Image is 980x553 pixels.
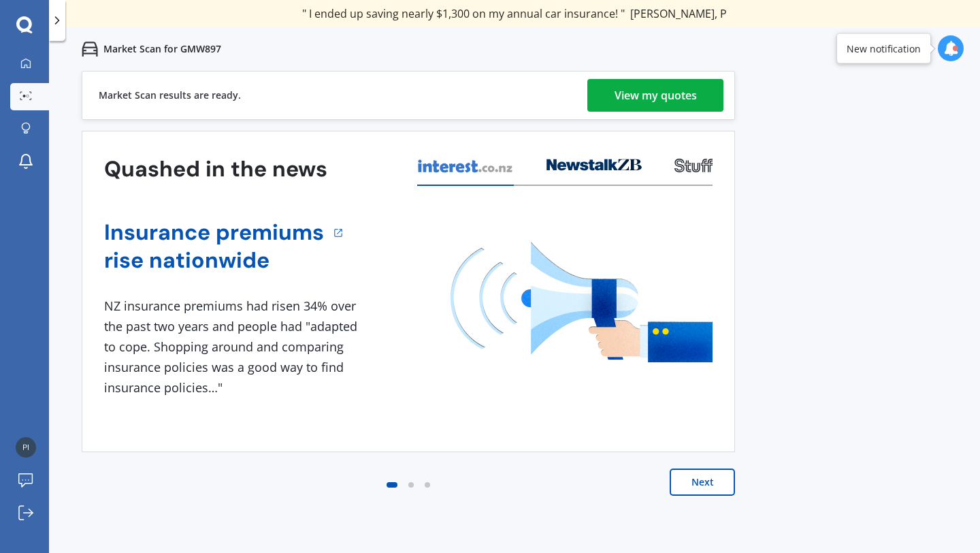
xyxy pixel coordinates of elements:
button: Next [670,469,735,496]
img: f868e3527a28cfdb4a927e77185ac806 [16,437,36,458]
img: media image [451,242,713,362]
div: New notification [847,42,921,55]
a: rise nationwide [104,247,324,274]
a: View my quotes [587,79,723,112]
h3: Quashed in the news [104,155,327,183]
div: Market Scan results are ready. [99,72,241,119]
p: Market Scan for GMW897 [103,42,221,56]
img: car.f15378c7a67c060ca3f3.svg [82,41,98,57]
div: NZ insurance premiums had risen 34% over the past two years and people had "adapted to cope. Shop... [104,296,363,398]
a: Insurance premiums [104,219,324,247]
div: View my quotes [615,79,697,112]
